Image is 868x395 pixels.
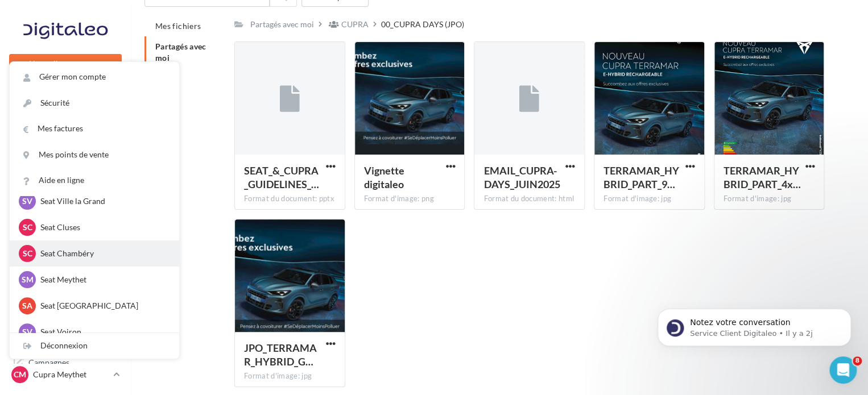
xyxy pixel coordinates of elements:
[7,85,119,109] button: Notifications 3
[9,54,122,73] button: Nouvelle campagne
[10,168,179,193] a: Aide en ligne
[9,364,122,385] a: CM Cupra Meythet
[7,142,124,166] a: Boîte de réception
[40,300,166,311] p: Seat [GEOGRAPHIC_DATA]
[10,64,179,90] a: Gérer mon compte
[10,90,179,116] a: Sécurité
[40,222,166,233] p: Seat Cluses
[244,371,336,381] div: Format d'image: jpg
[640,285,868,364] iframe: Intercom notifications message
[22,274,34,285] span: SM
[244,342,317,368] span: JPO_TERRAMAR_HYBRID_GMB copie
[364,164,404,190] span: Vignette digitaleo
[10,116,179,142] a: Mes factures
[244,194,336,204] div: Format du document: pptx
[22,196,32,207] span: SV
[7,312,124,346] a: PLV et print personnalisable
[604,194,695,204] div: Format d'image: jpg
[364,194,456,204] div: Format d'image: png
[250,19,314,30] div: Partagés avec moi
[724,164,801,190] span: TERRAMAR_HYBRID_PART_4x5 copie
[853,356,862,365] span: 8
[483,164,560,190] span: EMAIL_CUPRA-DAYS_JUIN2025
[7,171,124,195] a: Visibilité en ligne
[244,164,319,190] span: SEAT_&_CUPRA_GUIDELINES_JPO_2025
[155,41,206,63] span: Partagés avec moi
[10,333,179,359] div: Déconnexion
[829,356,857,384] iframe: Intercom live chat
[604,164,679,190] span: TERRAMAR_HYBRID_PART_9X16 copie
[40,274,166,285] p: Seat Meythet
[40,196,166,207] p: Seat Ville la Grand
[10,142,179,168] a: Mes points de vente
[341,19,369,30] div: CUPRA
[22,300,32,311] span: SA
[14,369,26,380] span: CM
[40,326,166,338] p: Seat Voiron
[22,326,32,338] span: SV
[33,369,109,380] p: Cupra Meythet
[381,19,464,30] div: 00_CUPRA DAYS (JPO)
[724,194,815,204] div: Format d'image: jpg
[40,248,166,259] p: Seat Chambéry
[7,114,124,138] a: Opérations
[23,222,32,233] span: SC
[7,227,124,251] a: Contacts
[7,284,124,308] a: Calendrier
[155,21,201,31] span: Mes fichiers
[23,248,32,259] span: SC
[483,194,575,204] div: Format du document: html
[7,256,124,280] a: Médiathèque
[7,199,124,223] a: Campagnes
